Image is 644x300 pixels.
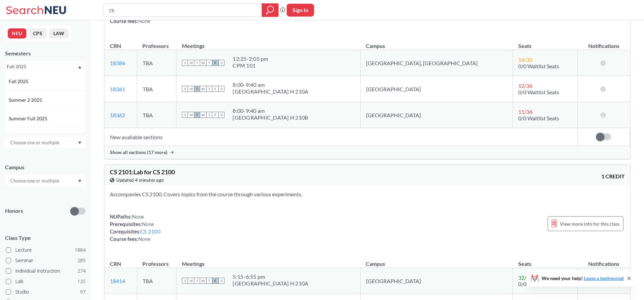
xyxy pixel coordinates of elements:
[182,278,188,284] span: S
[5,175,86,186] div: Dropdown arrow
[360,35,513,50] th: Campus
[9,78,30,85] span: Fall 2025
[176,35,360,50] th: Meetings
[262,3,279,17] div: magnifying glass
[7,139,64,147] input: Choose one or multiple
[142,221,154,227] span: None
[182,112,188,118] span: S
[206,112,212,118] span: T
[7,177,64,185] input: Choose one or multiple
[200,112,206,118] span: W
[182,86,188,92] span: S
[206,86,212,92] span: T
[518,89,559,95] span: 0/0 Waitlist Seats
[110,86,125,92] a: 18361
[137,102,176,128] td: TBA
[104,146,630,159] div: Show all sections (17 more)
[287,4,314,17] button: Sign In
[194,278,200,284] span: T
[233,55,268,62] div: 12:25 - 2:05 pm
[137,268,176,294] td: TBA
[188,86,194,92] span: M
[212,112,218,118] span: F
[104,128,577,146] td: New available sections
[8,28,26,39] button: NEU
[577,35,630,50] th: Notifications
[233,273,308,280] div: 5:15 - 6:55 pm
[518,274,532,281] span: 32 / 36
[233,107,308,114] div: 8:00 - 9:40 am
[194,112,200,118] span: T
[6,246,86,254] label: Lecture
[200,60,206,66] span: W
[233,62,268,69] div: CPM 101
[577,253,630,268] th: Notifications
[5,164,86,171] div: Campus
[218,60,224,66] span: S
[518,108,532,115] span: 11 / 36
[75,246,86,254] span: 1884
[176,253,360,268] th: Meetings
[6,267,86,275] label: Individual Instruction
[49,28,69,39] button: LAW
[110,278,125,284] a: 18414
[80,288,86,296] span: 97
[584,275,624,281] a: Leave a testimonial
[542,276,624,281] span: We need your help!
[5,61,86,72] div: Fall 2025Dropdown arrowFall 2025Summer 2 2025Summer Full 2025Summer 1 2025Spring 2025Fall 2024Sum...
[233,280,308,287] div: [GEOGRAPHIC_DATA] H 210A
[513,35,577,50] th: Seats
[194,86,200,92] span: T
[188,278,194,284] span: M
[109,4,257,16] input: Class, professor, course number, "phrase"
[360,50,513,76] td: [GEOGRAPHIC_DATA], [GEOGRAPHIC_DATA]
[360,102,513,128] td: [GEOGRAPHIC_DATA]
[218,278,224,284] span: S
[6,277,86,286] label: Lab
[110,60,125,66] a: 18384
[29,28,47,39] button: CPS
[9,115,49,122] span: Summer Full 2025
[200,278,206,284] span: W
[138,18,150,24] span: None
[78,142,81,144] svg: Dropdown arrow
[518,115,559,121] span: 0/0 Waitlist Seats
[182,60,188,66] span: S
[5,50,86,57] div: Semesters
[206,278,212,284] span: T
[188,60,194,66] span: M
[7,63,77,70] div: Fall 2025
[188,112,194,118] span: M
[360,253,513,268] th: Campus
[110,149,167,155] span: Show all sections (17 more)
[518,63,559,69] span: 0/0 Waitlist Seats
[110,260,121,268] div: CRN
[137,50,176,76] td: TBA
[6,256,86,265] label: Seminar
[78,66,81,69] svg: Dropdown arrow
[360,76,513,102] td: [GEOGRAPHIC_DATA]
[137,76,176,102] td: TBA
[360,268,513,294] td: [GEOGRAPHIC_DATA]
[137,35,176,50] th: Professors
[110,191,625,198] section: Accompanies CS 2100. Covers topics from the course through various experiments.
[212,60,218,66] span: F
[218,112,224,118] span: S
[5,137,86,148] div: Dropdown arrow
[5,207,23,215] p: Honors
[560,220,620,228] span: View more info for this class
[110,213,161,243] div: NUPaths: Prerequisites: Corequisites: Course fees:
[212,86,218,92] span: F
[200,86,206,92] span: W
[6,287,86,296] label: Studio
[132,214,144,220] span: None
[110,168,175,176] span: CS 2101 : Lab for CS 2100
[233,88,308,95] div: [GEOGRAPHIC_DATA] H 210A
[206,60,212,66] span: T
[601,173,625,180] span: 1 CREDIT
[518,82,532,89] span: 12 / 36
[194,60,200,66] span: T
[9,96,43,104] span: Summer 2 2025
[116,176,164,184] span: Updated 4 minutes ago
[137,253,176,268] th: Professors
